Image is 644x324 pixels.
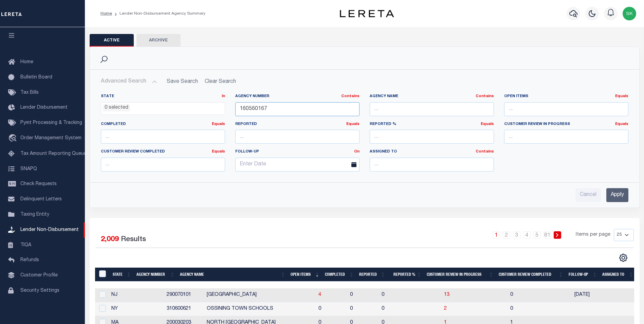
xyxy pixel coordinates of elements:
input: ... [370,158,494,172]
a: Equals [212,150,225,154]
th: Customer Review In Progress: activate to sort column ascending [424,268,496,282]
td: NJ [109,288,164,302]
span: Lender Non-Disbursement [20,228,79,232]
input: ... [235,102,360,116]
span: Lender Disbursement [20,105,68,110]
input: ... [370,102,494,116]
span: Refunds [20,258,39,263]
label: Follow-up [230,149,365,155]
a: Contains [341,94,360,98]
th: Customer Review Completed: activate to sort column ascending [496,268,566,282]
a: 4 [318,292,321,297]
label: Customer Review Completed [101,149,225,155]
a: Contains [476,150,494,154]
a: 5 [533,231,541,239]
img: logo-dark.svg [340,10,394,17]
button: Archive [136,34,181,47]
input: ... [504,130,628,144]
input: Apply [606,188,628,202]
span: 2,009 [101,236,119,243]
th: State: activate to sort column ascending [110,268,133,282]
a: On [354,150,360,154]
span: TIQA [20,242,31,247]
span: Tax Amount Reporting Queue [20,151,87,156]
input: Enter Date [235,158,360,172]
input: ... [101,158,225,172]
input: ... [235,130,360,144]
a: 13 [444,292,449,297]
th: Completed: activate to sort column ascending [322,268,356,282]
td: [DATE] [572,288,603,302]
th: Open Items: activate to sort column ascending [288,268,322,282]
a: 2 [444,306,447,311]
td: [GEOGRAPHIC_DATA] [204,288,316,302]
span: Tax Bills [20,90,39,95]
label: State [101,94,225,100]
label: Assigned To [370,149,494,155]
button: Active [90,34,134,47]
span: Delinquent Letters [20,197,62,202]
a: Equals [212,122,225,126]
th: Follow-up: activate to sort column ascending [566,268,600,282]
i: travel_explore [8,134,19,143]
li: Lender Non-Disbursement Agency Summary [112,11,205,17]
span: SNAPQ [20,166,37,171]
td: 0 [379,288,408,302]
input: Cancel [575,188,601,202]
label: Completed [101,122,225,127]
label: Agency Number [235,94,360,100]
td: NY [109,302,164,316]
a: Home [100,12,112,16]
label: Reported [235,122,360,127]
input: ... [370,130,494,144]
a: Equals [615,122,628,126]
td: OSSINING TOWN SCHOOLS [204,302,316,316]
img: svg+xml;base64,PHN2ZyB4bWxucz0iaHR0cDovL3d3dy53My5vcmcvMjAwMC9zdmciIHBvaW50ZXItZXZlbnRzPSJub25lIi... [623,7,636,20]
th: Agency Number: activate to sort column ascending [134,268,177,282]
th: Assigned To: activate to sort column ascending [600,268,636,282]
td: 0 [508,302,572,316]
td: 0 [508,288,572,302]
li: 0 selected [103,104,130,112]
span: Bulletin Board [20,75,52,80]
input: ... [504,102,628,116]
td: 0 [379,302,408,316]
a: Equals [615,94,628,98]
label: Open Items [504,94,628,100]
td: 0 [347,302,379,316]
a: In [222,94,225,98]
a: 3 [513,231,520,239]
a: 2 [503,231,510,239]
th: Agency Name: activate to sort column ascending [177,268,288,282]
span: Home [20,60,33,65]
span: Order Management System [20,136,81,141]
span: Items per page [576,231,610,239]
a: Contains [476,94,494,98]
td: 0 [316,302,347,316]
button: Advanced Search [101,75,157,88]
a: Equals [346,122,360,126]
span: Customer Profile [20,273,58,278]
th: Reported: activate to sort column ascending [356,268,388,282]
input: ... [101,130,225,144]
span: Security Settings [20,288,59,293]
label: Agency Name [370,94,494,100]
span: Pymt Processing & Tracking [20,121,82,125]
a: 81 [544,231,551,239]
label: Reported % [370,122,494,127]
td: 310600621 [164,302,204,316]
a: 1 [493,231,500,239]
th: Reported %: activate to sort column ascending [388,268,424,282]
label: Customer Review In Progress [504,122,628,127]
span: Check Requests [20,182,57,186]
a: 4 [523,231,531,239]
td: 0 [347,288,379,302]
td: 290070101 [164,288,204,302]
th: MBACode [95,268,110,282]
label: Results [121,234,146,245]
span: Taxing Entity [20,212,49,217]
a: Equals [481,122,494,126]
